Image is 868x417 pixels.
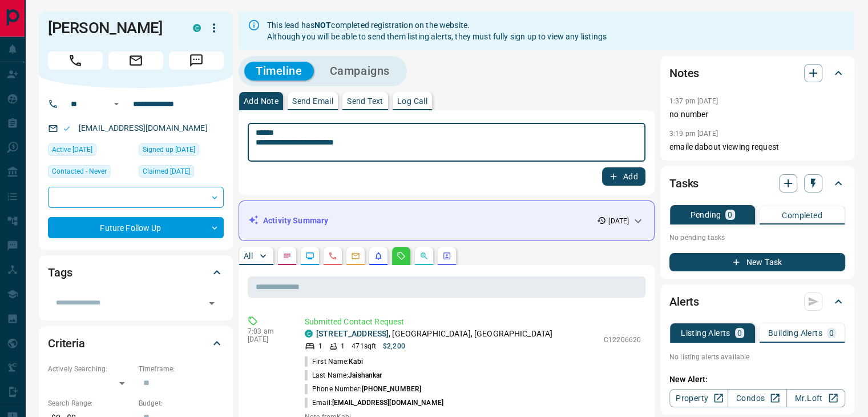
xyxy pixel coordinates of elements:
[669,253,845,271] button: New Task
[263,215,328,227] p: Activity Summary
[786,389,845,407] a: Mr.Loft
[768,329,822,337] p: Building Alerts
[669,389,728,407] a: Property
[63,125,71,133] svg: Email Valid
[681,329,730,337] p: Listing Alerts
[305,370,382,380] p: Last Name:
[48,364,133,374] p: Actively Searching:
[292,97,333,105] p: Send Email
[52,144,92,155] span: Active [DATE]
[669,59,845,87] div: Notes
[139,364,224,374] p: Timeframe:
[737,329,742,337] p: 0
[669,374,845,386] p: New Alert:
[316,328,552,340] p: , [GEOGRAPHIC_DATA], [GEOGRAPHIC_DATA]
[305,398,443,408] p: Email:
[48,19,176,37] h1: [PERSON_NAME]
[829,329,834,337] p: 0
[608,216,629,226] p: [DATE]
[48,263,72,282] h2: Tags
[248,210,645,231] div: Activity Summary[DATE]
[305,316,641,328] p: Submitted Contact Request
[48,334,85,352] h2: Criteria
[305,384,421,394] p: Phone Number:
[352,341,376,351] p: 471 sqft
[332,399,443,407] span: [EMAIL_ADDRESS][DOMAIN_NAME]
[669,229,845,246] p: No pending tasks
[328,251,337,260] svg: Calls
[248,327,288,335] p: 7:03 am
[48,330,224,357] div: Criteria
[305,356,363,367] p: First Name:
[690,211,721,219] p: Pending
[669,109,845,121] p: no number
[79,123,208,133] a: [EMAIL_ADDRESS][DOMAIN_NAME]
[383,341,405,351] p: $2,200
[604,335,641,345] p: C12206620
[110,97,123,111] button: Open
[728,211,732,219] p: 0
[728,389,786,407] a: Condos
[48,143,133,159] div: Sun Aug 03 2025
[48,259,224,286] div: Tags
[244,97,278,105] p: Add Note
[669,97,718,105] p: 1:37 pm [DATE]
[341,341,345,351] p: 1
[348,371,382,379] span: Jaishankar
[314,21,331,30] strong: NOT
[669,141,845,153] p: emaile dabout viewing request
[139,143,224,159] div: Sun Aug 03 2025
[318,62,401,81] button: Campaigns
[48,398,133,408] p: Search Range:
[282,251,292,260] svg: Notes
[267,15,607,47] div: This lead has completed registration on the website. Although you will be able to send them listi...
[442,251,451,260] svg: Agent Actions
[143,144,195,155] span: Signed up [DATE]
[669,64,699,82] h2: Notes
[419,251,429,260] svg: Opportunities
[139,165,224,181] div: Sun Aug 03 2025
[204,295,220,311] button: Open
[52,166,107,177] span: Contacted - Never
[351,251,360,260] svg: Emails
[143,166,190,177] span: Claimed [DATE]
[248,335,288,343] p: [DATE]
[318,341,322,351] p: 1
[669,130,718,138] p: 3:19 pm [DATE]
[602,167,645,186] button: Add
[782,211,822,219] p: Completed
[244,62,314,81] button: Timeline
[108,51,163,70] span: Email
[316,329,389,338] a: [STREET_ADDRESS]
[48,217,224,238] div: Future Follow Up
[169,51,224,70] span: Message
[374,251,383,260] svg: Listing Alerts
[397,97,427,105] p: Log Call
[349,358,362,366] span: Kabi
[669,170,845,197] div: Tasks
[193,24,201,32] div: condos.ca
[305,251,314,260] svg: Lead Browsing Activity
[669,288,845,315] div: Alerts
[48,51,103,70] span: Call
[244,252,253,260] p: All
[397,251,406,260] svg: Requests
[347,97,383,105] p: Send Text
[669,174,699,193] h2: Tasks
[669,292,699,311] h2: Alerts
[669,352,845,362] p: No listing alerts available
[361,385,421,393] span: [PHONE_NUMBER]
[305,330,313,338] div: condos.ca
[139,398,224,408] p: Budget:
